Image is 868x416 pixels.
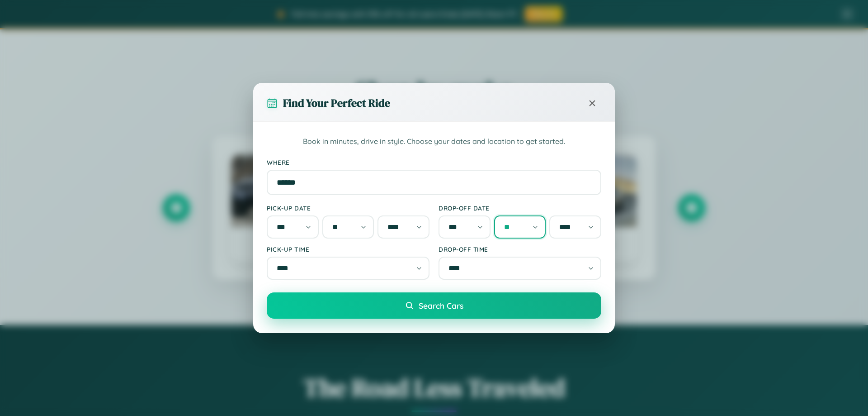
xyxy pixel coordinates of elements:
button: Search Cars [267,292,601,319]
label: Where [267,158,601,166]
label: Drop-off Time [439,245,601,253]
label: Drop-off Date [439,204,601,212]
span: Search Cars [419,301,463,311]
label: Pick-up Time [267,245,429,253]
h3: Find Your Perfect Ride [283,96,390,110]
p: Book in minutes, drive in style. Choose your dates and location to get started. [267,136,601,148]
label: Pick-up Date [267,204,429,212]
